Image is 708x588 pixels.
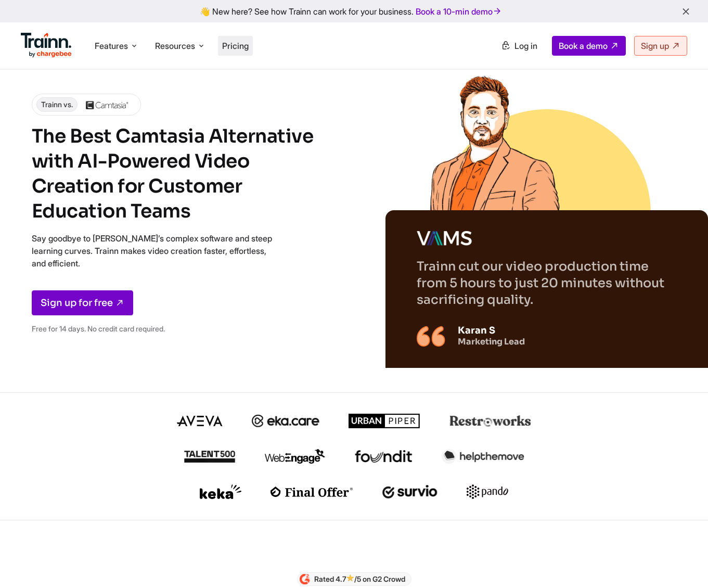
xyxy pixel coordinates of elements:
img: camtasia [86,99,128,110]
a: Book a demo [552,36,626,56]
iframe: Chat Widget [656,538,708,588]
img: survio logo [382,485,438,498]
img: pando logo [467,484,508,499]
img: star_badge.0a5867f.svg [346,574,354,582]
img: urbanpiper logo [349,414,420,428]
a: Pricing [222,41,249,51]
div: 👋 New here? See how Trainn can work for your business. [6,6,702,16]
a: Book a 10-min demo [414,4,504,19]
span: Log in [514,41,537,51]
p: Free for 14 days. No credit card required. [32,323,281,335]
p: Rated 4.7 /5 on G2 Crowd [314,574,405,584]
p: Trainn cut our video production time from 5 hours to just 20 minutes without sacrificing quality. [417,258,677,308]
img: talent500 logo [184,450,236,463]
img: buildops [417,231,472,246]
img: helpthemove logo [442,449,524,464]
p: Karan S [458,325,525,336]
span: Features [95,40,128,52]
img: restroworks logo [449,415,531,427]
a: Sign up [634,36,687,56]
img: Content creation | customer education software [300,574,310,584]
a: Log in [495,36,544,55]
span: Book a demo [559,41,608,51]
img: ekacare logo [252,415,319,427]
img: sabina dangal [414,62,565,213]
span: Trainn vs. [36,97,78,112]
img: keka logo [200,484,241,499]
img: Trainn Logo [21,33,72,58]
span: Sign up [641,41,669,51]
span: Resources [155,40,195,52]
img: foundit logo [354,450,413,463]
img: finaloffer logo [271,487,353,497]
img: testimonial [417,326,445,347]
img: webengage logo [265,449,325,464]
p: Say goodbye to [PERSON_NAME]’s complex software and steep learning curves. Trainn makes video cre... [32,232,281,270]
a: Sign up for free [32,290,133,315]
img: aveva logo [177,416,223,426]
p: Marketing Lead [458,336,525,347]
h1: The Best Camtasia Alternative with AI-Powered Video Creation for Customer Education Teams [32,124,333,224]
